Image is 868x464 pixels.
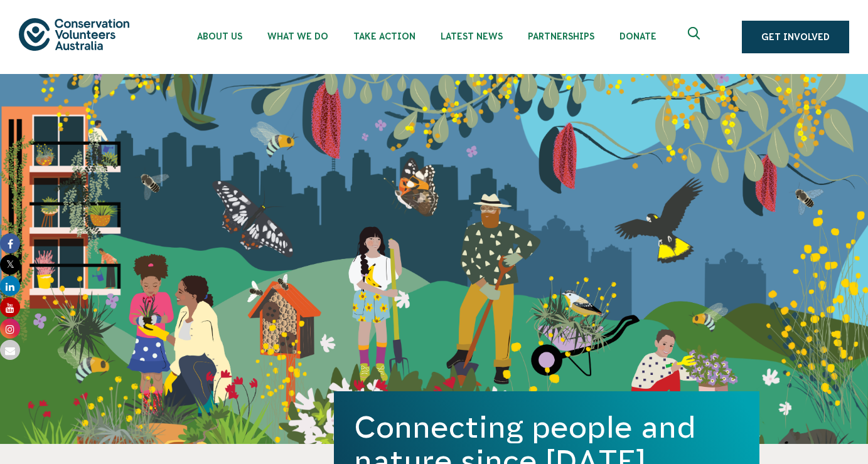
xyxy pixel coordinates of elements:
[742,21,849,53] a: Get Involved
[619,31,656,41] span: Donate
[353,31,415,41] span: Take Action
[267,31,328,41] span: What We Do
[680,22,710,52] button: Expand search box Close search box
[197,31,242,41] span: About Us
[688,27,704,47] span: Expand search box
[528,31,594,41] span: Partnerships
[19,18,129,50] img: logo.svg
[441,31,503,41] span: Latest News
